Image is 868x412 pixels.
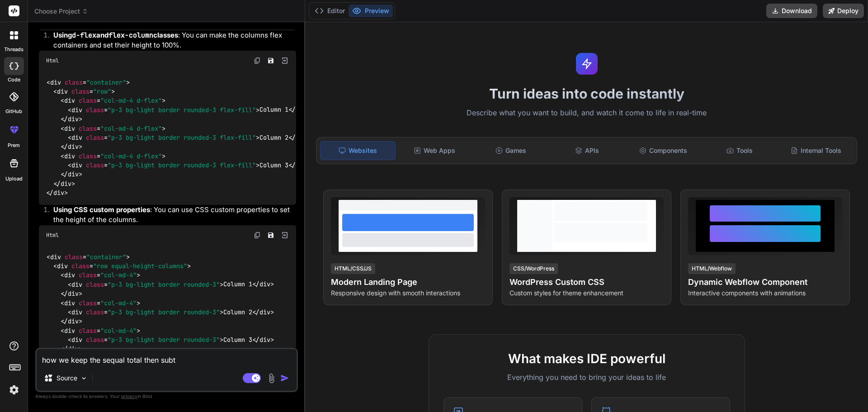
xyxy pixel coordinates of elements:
div: Components [626,141,701,160]
span: < = > [61,96,165,104]
span: Choose Project [34,7,88,16]
div: Internal Tools [778,141,853,160]
h4: Modern Landing Page [331,276,485,289]
span: div [50,253,61,261]
span: div [68,170,79,178]
span: </ > [252,308,274,316]
span: div [259,308,270,316]
img: Open in Browser [281,231,289,239]
span: < = > [53,262,191,270]
span: < = > [61,299,140,307]
span: < = > [61,327,140,335]
label: GitHub [5,108,22,115]
span: < = > [68,336,223,344]
span: </ > [61,142,82,151]
span: "col-md-4 d-flex" [100,96,162,104]
span: </ > [61,317,82,325]
span: class [65,78,83,86]
img: settings [6,382,22,398]
span: Html [46,232,59,239]
label: threads [4,46,24,53]
img: icon [280,374,289,383]
span: "p-3 bg-light border rounded-3" [108,308,220,316]
span: < = > [68,106,259,114]
span: < = > [68,280,223,289]
span: class [65,253,83,261]
span: "col-md-4" [100,271,137,279]
span: class [86,106,104,114]
span: div [71,133,82,142]
div: HTML/Webflow [688,263,736,274]
span: div [68,289,79,298]
span: < = > [61,124,165,133]
span: </ > [61,289,82,298]
span: div [53,189,64,197]
span: < = > [68,161,259,169]
span: < = > [68,133,259,142]
span: div [259,280,270,289]
span: div [68,317,79,325]
span: < = > [47,253,130,261]
span: </ > [252,336,274,344]
span: "row equal-height-columns" [93,262,187,270]
span: < = > [53,87,115,95]
span: "container" [86,253,126,261]
p: Everything you need to bring your ideas to life [443,372,730,383]
span: </ > [252,280,274,289]
code: d-flex [72,31,96,40]
span: "col-md-4" [100,299,137,307]
li: : You can use CSS custom properties to set the height of the columns. [46,205,296,225]
span: div [71,280,82,289]
img: Open in Browser [281,57,289,65]
span: div [64,96,75,104]
label: prem [8,142,20,149]
span: class [86,308,104,316]
p: Describe what you want to build, and watch it come to life in real-time [311,107,863,119]
p: Interactive components with animations [688,289,842,298]
img: copy [254,57,261,64]
span: div [68,142,79,151]
span: < = > [61,271,140,279]
span: class [86,133,104,142]
span: class [71,262,90,270]
span: "col-md-4 d-flex" [100,152,162,160]
span: div [71,308,82,316]
span: privacy [121,393,137,399]
code: flex-column [108,31,153,40]
span: div [64,271,75,279]
button: Deploy [823,4,864,18]
button: Editor [311,5,349,17]
span: "p-3 bg-light border rounded-3 flex-fill" [108,161,256,169]
div: CSS/WordPress [509,263,558,274]
span: </ > [61,170,82,178]
span: </ > [53,180,75,188]
span: class [79,124,97,133]
p: Responsive design with smooth interactions [331,289,485,298]
span: "p-3 bg-light border rounded-3 flex-fill" [108,106,256,114]
div: Tools [703,141,777,160]
textarea: how we keep the sequal total then sub [37,349,297,365]
span: div [296,106,307,114]
span: class [86,280,104,289]
span: class [86,161,104,169]
code: Column 1 Column 2 Column 3 [46,77,310,197]
span: div [296,133,307,142]
div: APIs [550,141,624,160]
span: < = > [47,78,130,86]
img: copy [254,232,261,239]
span: </ > [46,189,68,197]
span: < = > [68,308,223,316]
span: "p-3 bg-light border rounded-3 flex-fill" [108,133,256,142]
button: Download [766,4,817,18]
span: div [50,78,61,86]
button: Preview [349,5,393,17]
span: < = > [61,152,165,160]
span: class [79,327,97,335]
span: div [68,115,79,123]
li: : You can make the columns flex containers and set their height to 100%. [46,30,296,51]
span: class [79,152,97,160]
div: HTML/CSS/JS [331,263,375,274]
span: </ > [61,345,82,353]
h4: Dynamic Webflow Component [688,276,842,289]
span: div [68,345,79,353]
